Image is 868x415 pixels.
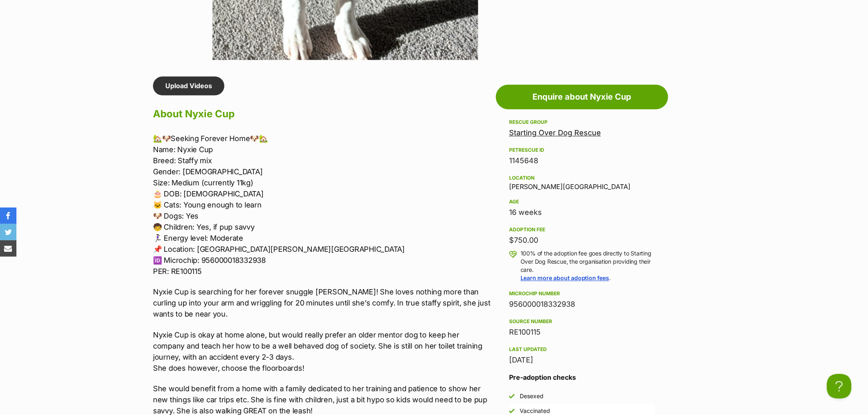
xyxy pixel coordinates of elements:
div: Location [509,175,655,182]
div: RE100115 [509,327,655,338]
a: Learn more about adoption fees [521,275,609,282]
h3: Pre-adoption checks [509,373,655,383]
div: Microchip number [509,291,655,297]
p: 100% of the adoption fee goes directly to Starting Over Dog Rescue, the organisation providing th... [521,250,655,283]
div: 1145648 [509,155,655,167]
div: Source number [509,319,655,325]
div: 956000018332938 [509,299,655,310]
div: [DATE] [509,355,655,366]
div: Rescue group [509,119,655,126]
div: PetRescue ID [509,147,655,154]
div: Desexed [520,392,544,401]
img: Yes [509,394,515,399]
div: [PERSON_NAME][GEOGRAPHIC_DATA] [509,173,655,191]
div: 16 weeks [509,207,655,219]
img: Yes [509,408,515,414]
p: Nyxie Cup is okay at home alone, but would really prefer an older mentor dog to keep her company ... [153,330,492,374]
p: 🏡🐶Seeking Forever Home🐶🏡 Name: Nyxie Cup Breed: Staffy mix Gender: [DEMOGRAPHIC_DATA] Size: Mediu... [153,133,492,277]
p: Nyxie Cup is searching for her forever snuggle [PERSON_NAME]! She loves nothing more than curling... [153,287,492,320]
a: Starting Over Dog Rescue [509,129,601,137]
div: Age [509,199,655,205]
iframe: Help Scout Beacon - Open [827,374,852,399]
div: Last updated [509,347,655,353]
div: $750.00 [509,235,655,246]
div: Adoption fee [509,227,655,233]
a: Enquire about Nyxie Cup [496,85,668,109]
h2: About Nyxie Cup [153,105,492,123]
a: Upload Videos [153,77,224,96]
